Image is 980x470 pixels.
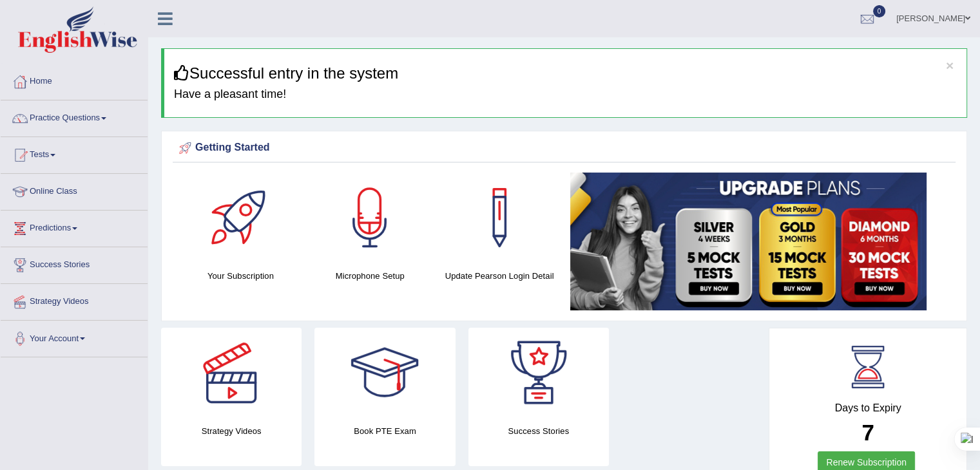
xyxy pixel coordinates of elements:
[174,88,957,101] h4: Have a pleasant time!
[1,174,148,206] a: Online Class
[161,424,302,438] h4: Strategy Videos
[312,269,428,283] h4: Microphone Setup
[873,5,886,17] span: 0
[176,138,952,158] div: Getting Started
[1,321,148,353] a: Your Account
[783,402,952,414] h4: Days to Expiry
[174,65,957,82] h3: Successful entry in the system
[1,64,148,96] a: Home
[314,424,455,438] h4: Book PTE Exam
[570,173,927,310] img: small5.jpg
[182,269,299,283] h4: Your Subscription
[861,420,874,445] b: 7
[468,424,609,438] h4: Success Stories
[946,59,954,72] button: ×
[1,100,148,133] a: Practice Questions
[1,137,148,169] a: Tests
[1,284,148,316] a: Strategy Videos
[441,269,558,283] h4: Update Pearson Login Detail
[1,247,148,279] a: Success Stories
[1,211,148,243] a: Predictions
